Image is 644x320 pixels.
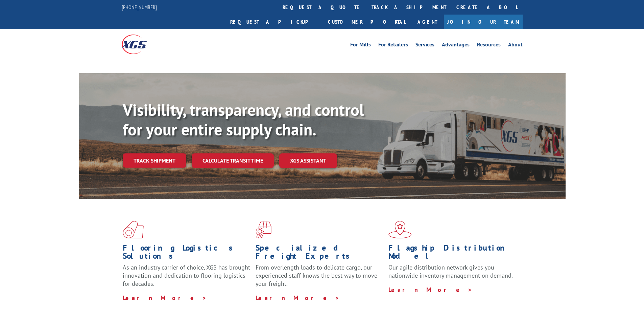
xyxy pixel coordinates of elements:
a: Learn More > [123,294,207,302]
a: Agent [411,15,444,29]
a: About [508,42,523,49]
h1: Flagship Distribution Model [388,244,516,263]
a: Track shipment [123,153,186,168]
a: XGS ASSISTANT [279,153,337,168]
a: For Retailers [378,42,408,49]
a: Resources [477,42,501,49]
a: Calculate transit time [192,153,274,168]
p: From overlength loads to delicate cargo, our experienced staff knows the best way to move your fr... [256,263,383,294]
b: Visibility, transparency, and control for your entire supply chain. [123,99,364,140]
a: Customer Portal [323,15,411,29]
h1: Flooring Logistics Solutions [123,244,251,263]
a: Services [415,42,434,49]
a: Learn More > [256,294,340,302]
span: As an industry carrier of choice, XGS has brought innovation and dedication to flooring logistics... [123,263,250,287]
a: Join Our Team [444,15,523,29]
a: [PHONE_NUMBER] [122,4,157,10]
img: xgs-icon-flagship-distribution-model-red [388,221,412,238]
span: Our agile distribution network gives you nationwide inventory management on demand. [388,263,513,279]
a: Advantages [442,42,470,49]
h1: Specialized Freight Experts [256,244,383,263]
a: Learn More > [388,286,473,294]
a: For Mills [350,42,371,49]
a: Request a pickup [225,15,323,29]
img: xgs-icon-focused-on-flooring-red [256,221,271,238]
img: xgs-icon-total-supply-chain-intelligence-red [123,221,144,238]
